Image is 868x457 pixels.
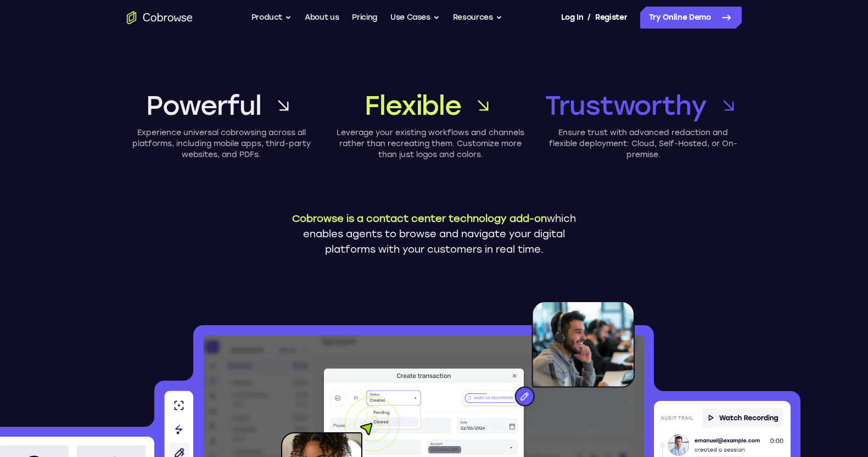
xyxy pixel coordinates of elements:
[127,11,193,24] a: Go to the home page
[127,127,316,160] p: Experience universal cobrowsing across all platforms, including mobile apps, third-party websites...
[561,7,583,29] a: Log In
[292,213,547,225] span: Cobrowse is a contact center technology add-on
[545,88,707,123] span: Trustworthy
[283,211,585,257] p: which enables agents to browse and navigate your digital platforms with your customers in real time.
[545,88,742,123] a: Trustworthy
[305,7,339,29] a: About us
[251,7,292,29] button: Product
[336,88,525,123] a: Flexible
[390,7,440,29] button: Use Cases
[595,7,627,29] a: Register
[336,127,525,160] p: Leverage your existing workflows and channels rather than recreating them. Customize more than ju...
[545,127,742,160] p: Ensure trust with advanced redaction and flexible deployment: Cloud, Self-Hosted, or On-premise.
[146,88,261,123] span: Powerful
[464,301,635,417] img: An agent with a headset
[587,11,591,24] span: /
[640,7,742,29] a: Try Online Demo
[453,7,502,29] button: Resources
[352,7,377,29] a: Pricing
[365,88,461,123] span: Flexible
[127,88,316,123] a: Powerful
